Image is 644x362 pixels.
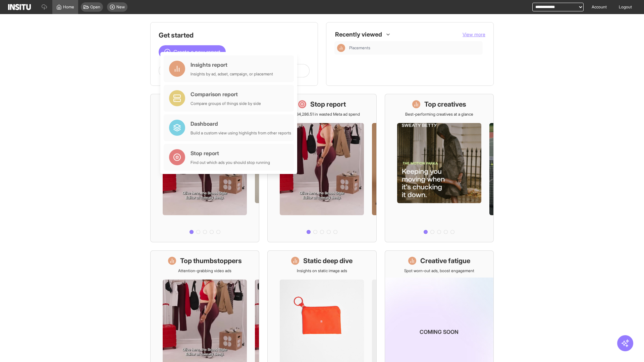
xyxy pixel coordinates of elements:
[463,32,485,37] span: View more
[284,112,360,117] p: Save £34,286.51 in wasted Meta ad spend
[8,4,31,10] img: Logo
[303,256,353,265] h1: Static deep dive
[267,94,376,242] a: Stop reportSave £34,286.51 in wasted Meta ad spend
[424,100,466,109] h1: Top creatives
[191,120,291,128] div: Dashboard
[63,4,74,10] span: Home
[159,31,310,40] h1: Get started
[191,61,273,69] div: Insights report
[150,94,259,242] a: What's live nowSee all active ads instantly
[159,45,226,59] button: Create a new report
[180,256,242,265] h1: Top thumbstoppers
[405,112,473,117] p: Best-performing creatives at a glance
[337,44,345,52] div: Insights
[116,4,125,10] span: New
[191,71,273,77] div: Insights by ad, adset, campaign, or placement
[297,268,347,274] p: Insights on static image ads
[178,268,231,274] p: Attention-grabbing video ads
[349,45,480,51] span: Placements
[191,90,261,98] div: Comparison report
[310,100,346,109] h1: Stop report
[463,31,485,38] button: View more
[191,160,270,165] div: Find out which ads you should stop running
[191,130,291,136] div: Build a custom view using highlights from other reports
[385,94,494,242] a: Top creativesBest-performing creatives at a glance
[173,48,220,56] span: Create a new report
[191,101,261,106] div: Compare groups of things side by side
[90,4,100,10] span: Open
[349,45,370,51] span: Placements
[191,149,270,157] div: Stop report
